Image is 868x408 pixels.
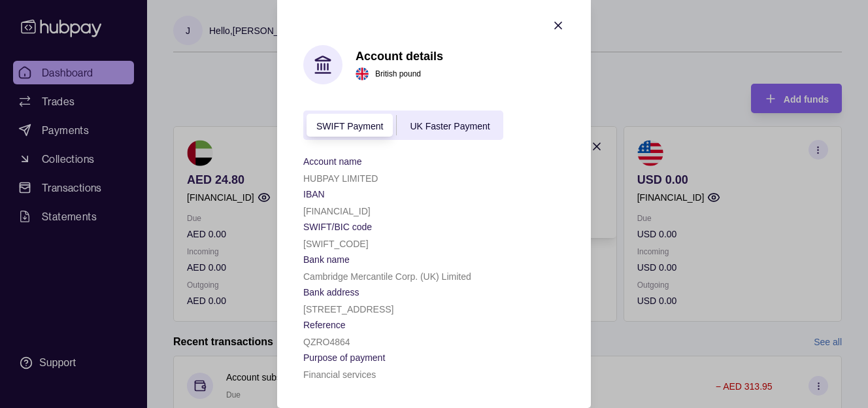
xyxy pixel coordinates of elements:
span: SWIFT Payment [316,121,383,131]
div: accountIndex [303,110,503,140]
p: Bank name [303,254,350,265]
p: Bank address [303,287,359,297]
p: Account name [303,156,362,167]
p: Financial services [303,369,376,380]
p: QZRO4864 [303,337,350,347]
span: UK Faster Payment [410,121,490,131]
p: [FINANCIAL_ID] [303,206,371,216]
p: IBAN [303,189,325,199]
p: [SWIFT_CODE] [303,239,369,249]
p: Cambridge Mercantile Corp. (UK) Limited [303,271,471,282]
p: SWIFT/BIC code [303,222,372,232]
p: HUBPAY LIMITED [303,173,378,184]
img: gb [356,67,369,80]
p: Purpose of payment [303,352,385,363]
p: British pound [375,67,421,81]
p: Reference [303,320,346,330]
p: [STREET_ADDRESS] [303,304,393,314]
h1: Account details [356,49,443,63]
